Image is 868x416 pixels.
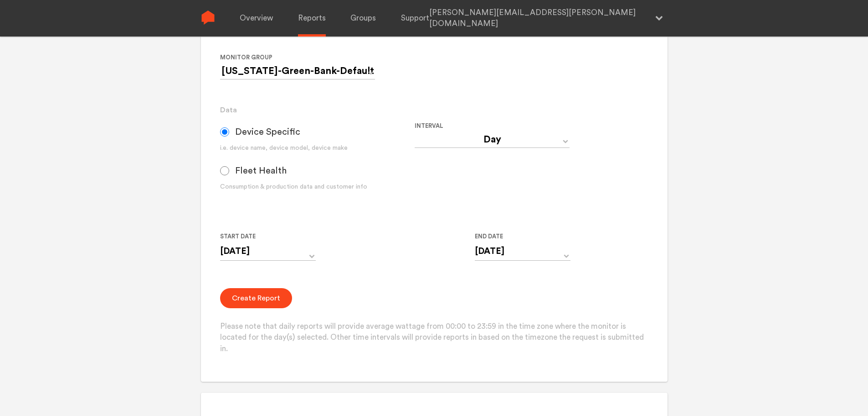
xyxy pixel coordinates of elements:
input: Device Specific [220,127,229,137]
span: Fleet Health [235,165,287,176]
img: Sense Logo [201,11,215,25]
span: Device Specific [235,126,300,137]
input: Fleet Health [220,166,229,175]
p: Please note that daily reports will provide average wattage from 00:00 to 23:59 in the time zone ... [220,321,648,355]
label: Monitor Group [220,52,378,63]
label: Interval [415,121,602,132]
h3: Data [220,105,648,116]
div: Consumption & production data and customer info [220,182,415,192]
button: Create Report [220,288,292,308]
div: i.e. device name, device model, device make [220,143,415,153]
label: End Date [475,231,563,242]
label: Start Date [220,231,308,242]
